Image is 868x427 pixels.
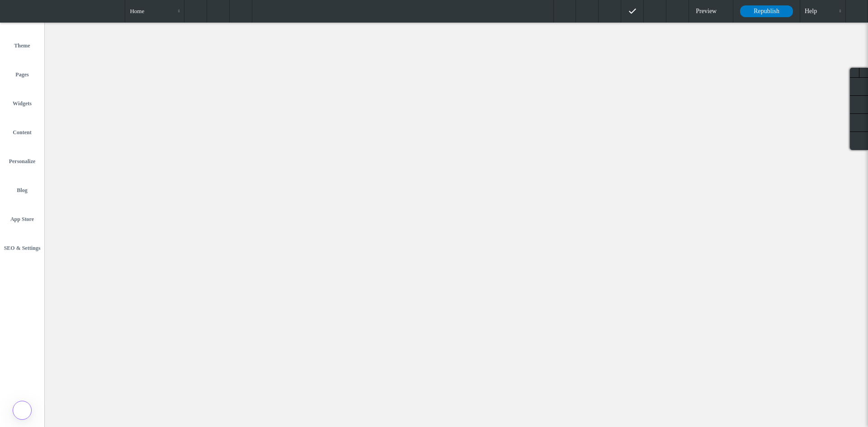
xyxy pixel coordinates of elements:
label: Content [13,124,31,136]
span: Preview [696,8,717,15]
label: Personalize [9,153,36,165]
label: Blog [17,182,27,194]
span: Republish [754,8,779,15]
label: App Store [10,211,34,223]
label: Pages [15,66,28,79]
label: SEO & Settings [4,239,41,252]
label: Widgets [13,95,32,108]
label: Theme [14,37,30,50]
